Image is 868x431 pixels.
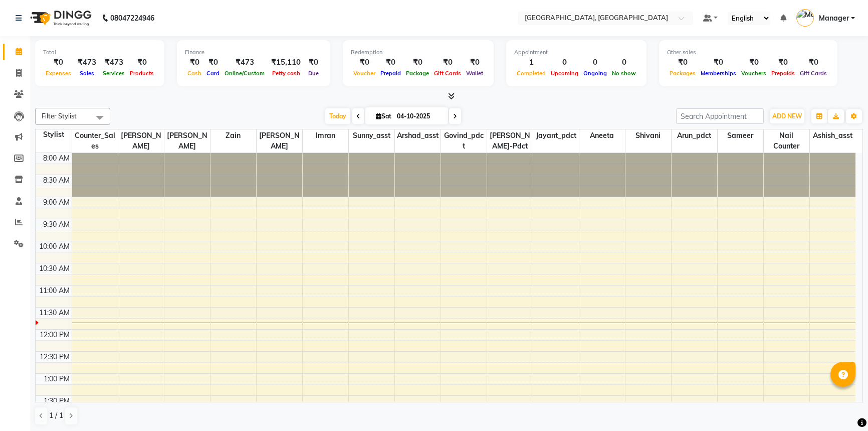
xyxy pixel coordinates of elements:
input: Search Appointment [676,108,764,124]
span: Services [100,70,127,77]
span: Shivani [625,129,671,142]
img: logo [26,4,94,32]
div: 1:00 PM [42,374,72,384]
span: Prepaids [769,70,797,77]
span: No show [609,70,638,77]
div: Total [43,48,156,57]
div: 10:00 AM [37,241,72,252]
span: Gift Cards [797,70,829,77]
span: Online/Custom [222,70,267,77]
div: ₹0 [204,57,222,68]
div: 12:00 PM [38,330,72,340]
div: ₹0 [769,57,797,68]
span: Today [325,108,350,124]
span: Govind_pdct [441,129,487,153]
span: Zain [210,129,256,142]
span: Packages [667,70,698,77]
div: ₹0 [667,57,698,68]
span: Sunny_asst [349,129,394,142]
span: Upcoming [548,70,581,77]
div: ₹0 [739,57,769,68]
div: Redemption [351,48,486,57]
div: ₹0 [464,57,486,68]
div: ₹473 [100,57,127,68]
span: Wallet [464,70,486,77]
div: 12:30 PM [38,352,72,362]
div: 10:30 AM [37,263,72,274]
span: Ashish_asst [810,129,856,142]
span: 1 / 1 [49,410,63,421]
span: [PERSON_NAME] [164,129,210,153]
span: [PERSON_NAME]-pdct [487,129,533,153]
span: Due [306,70,321,77]
div: ₹0 [797,57,829,68]
span: Nail Counter [764,129,809,153]
span: ADD NEW [772,112,802,120]
div: Finance [185,48,322,57]
span: Completed [514,70,548,77]
span: Vouchers [739,70,769,77]
div: ₹0 [43,57,74,68]
div: Stylist [36,129,72,140]
span: Jayant_pdct [533,129,579,142]
div: 0 [548,57,581,68]
div: ₹0 [351,57,378,68]
div: ₹473 [222,57,267,68]
div: 0 [609,57,638,68]
span: Prepaid [378,70,403,77]
span: Cash [185,70,204,77]
span: Voucher [351,70,378,77]
div: Appointment [514,48,638,57]
span: Arshad_asst [395,129,441,142]
div: ₹0 [698,57,739,68]
div: ₹15,110 [267,57,305,68]
span: Sat [373,112,394,120]
span: Expenses [43,70,74,77]
span: Card [204,70,222,77]
div: 8:30 AM [41,175,72,186]
span: Ongoing [581,70,609,77]
div: 1 [514,57,548,68]
span: Filter Stylist [42,112,77,120]
div: ₹0 [127,57,156,68]
span: Sameer [718,129,763,142]
div: ₹0 [305,57,322,68]
span: Manager [819,13,849,24]
span: [PERSON_NAME] [257,129,302,153]
div: 11:00 AM [37,285,72,296]
input: 2025-10-04 [394,109,444,124]
span: Memberships [698,70,739,77]
div: 1:30 PM [42,396,72,406]
div: 0 [581,57,609,68]
div: ₹0 [431,57,464,68]
span: Gift Cards [431,70,464,77]
div: Other sales [667,48,829,57]
span: Arun_pdct [672,129,717,142]
div: 9:30 AM [41,219,72,230]
span: Sales [77,70,97,77]
div: ₹0 [185,57,204,68]
div: ₹0 [403,57,431,68]
span: Imran [303,129,348,142]
div: 8:00 AM [41,153,72,164]
span: Package [403,70,431,77]
span: Products [127,70,156,77]
div: 11:30 AM [37,308,72,318]
iframe: chat widget [826,391,858,421]
span: Counter_Sales [72,129,118,153]
b: 08047224946 [110,4,154,32]
div: 9:00 AM [41,197,72,208]
img: Manager [796,9,814,27]
button: ADD NEW [770,109,804,123]
div: ₹0 [378,57,403,68]
span: Aneeta [579,129,625,142]
div: ₹473 [74,57,100,68]
span: [PERSON_NAME] [118,129,164,153]
span: Petty cash [270,70,303,77]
